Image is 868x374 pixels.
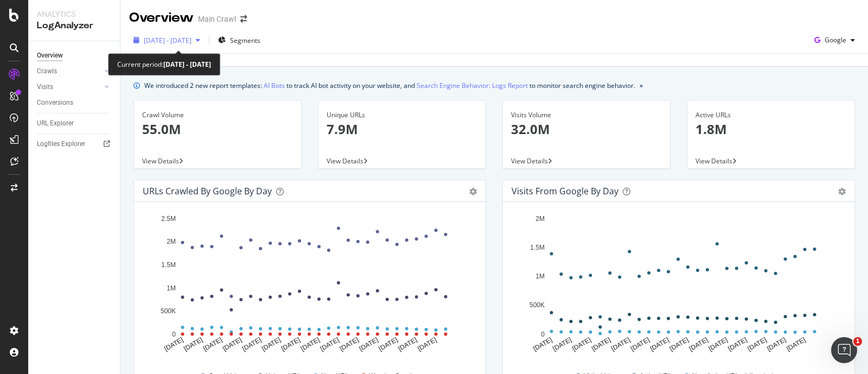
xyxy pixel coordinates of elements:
[240,15,247,23] div: arrow-right-arrow-left
[571,336,592,353] text: [DATE]
[512,186,618,196] div: Visits from Google by day
[167,238,176,246] text: 2M
[133,80,855,91] div: info banner
[167,284,176,292] text: 1M
[319,336,341,353] text: [DATE]
[163,336,184,353] text: [DATE]
[142,120,293,138] p: 55.0M
[529,302,545,309] text: 500K
[530,244,545,251] text: 1.5M
[37,81,101,93] a: Visits
[590,336,612,353] text: [DATE]
[37,81,53,93] div: Visits
[668,336,690,353] text: [DATE]
[37,66,101,77] a: Crawls
[551,336,573,353] text: [DATE]
[785,336,807,353] text: [DATE]
[649,336,671,353] text: [DATE]
[37,20,111,32] div: LogAnalyzer
[535,215,545,223] text: 2M
[838,188,846,195] div: gear
[37,97,112,109] a: Conversions
[117,58,211,71] div: Current period:
[37,118,74,129] div: URL Explorer
[37,50,112,61] a: Overview
[397,336,418,353] text: [DATE]
[182,336,204,353] text: [DATE]
[280,336,302,353] text: [DATE]
[469,188,477,195] div: gear
[143,211,472,362] svg: A chart.
[221,336,243,353] text: [DATE]
[129,31,205,49] button: [DATE] - [DATE]
[37,50,63,61] div: Overview
[629,336,651,353] text: [DATE]
[37,138,112,150] a: Logfiles Explorer
[230,36,260,45] span: Segments
[172,331,176,338] text: 0
[144,36,192,45] span: [DATE] - [DATE]
[161,215,176,223] text: 2.5M
[37,118,112,129] a: URL Explorer
[610,336,631,353] text: [DATE]
[511,110,662,120] div: Visits Volume
[241,336,263,353] text: [DATE]
[214,31,265,49] button: Segments
[853,337,862,346] span: 1
[142,156,179,166] span: View Details
[202,336,224,353] text: [DATE]
[144,80,635,91] div: We introduced 2 new report templates: to track AI bot activity on your website, and to monitor se...
[512,211,841,362] svg: A chart.
[142,110,293,120] div: Crawl Volume
[299,336,321,353] text: [DATE]
[339,336,360,353] text: [DATE]
[37,138,85,150] div: Logfiles Explorer
[161,261,176,269] text: 1.5M
[535,272,545,280] text: 1M
[417,80,528,91] a: Search Engine Behavior: Logs Report
[746,336,768,353] text: [DATE]
[532,336,553,353] text: [DATE]
[129,9,194,27] div: Overview
[825,35,846,45] span: Google
[327,120,477,138] p: 7.9M
[637,78,646,93] button: close banner
[264,80,285,91] a: AI Bots
[511,120,662,138] p: 32.0M
[541,331,545,338] text: 0
[37,97,73,109] div: Conversions
[378,336,399,353] text: [DATE]
[695,120,846,138] p: 1.8M
[688,336,710,353] text: [DATE]
[163,60,211,69] b: [DATE] - [DATE]
[161,307,176,315] text: 500K
[831,337,857,363] iframe: Intercom live chat
[327,110,477,120] div: Unique URLs
[358,336,380,353] text: [DATE]
[765,336,787,353] text: [DATE]
[416,336,438,353] text: [DATE]
[143,186,272,196] div: URLs Crawled by Google by day
[707,336,729,353] text: [DATE]
[511,156,548,166] span: View Details
[37,9,111,20] div: Analytics
[810,31,859,49] button: Google
[695,156,732,166] span: View Details
[327,156,363,166] span: View Details
[198,14,236,24] div: Main Crawl
[260,336,282,353] text: [DATE]
[37,66,57,77] div: Crawls
[695,110,846,120] div: Active URLs
[727,336,749,353] text: [DATE]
